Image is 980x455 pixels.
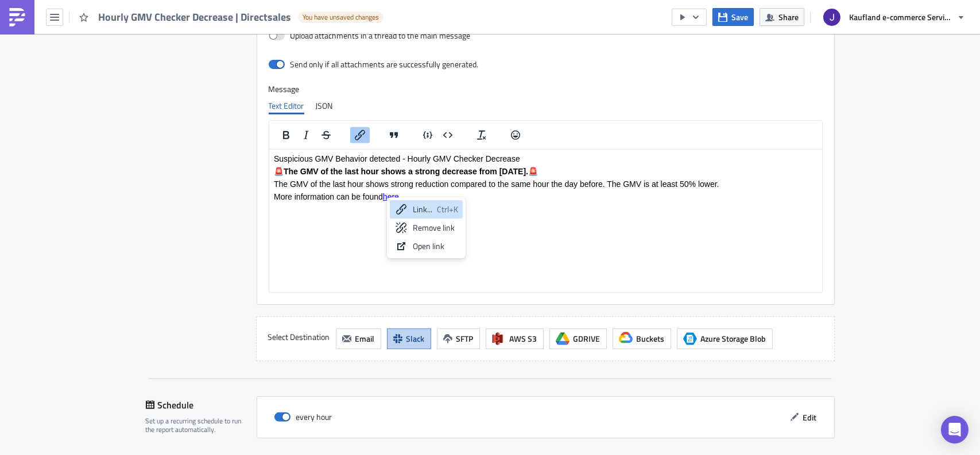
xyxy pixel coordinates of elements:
button: Insert/edit link [350,127,370,143]
button: Insert code line [418,127,437,143]
div: Text Editor [269,97,304,114]
button: Blockquote [384,127,404,143]
div: Ctrl+K [437,202,458,216]
label: Select Destination [268,328,330,346]
span: Kaufland e-commerce Services GmbH & Co. KG [849,11,952,23]
button: Insert code block [438,127,458,143]
span: Share [778,11,799,23]
span: Buckets [637,332,665,345]
button: Azure Storage BlobAzure Storage Blob [677,328,773,349]
div: Set up a recurring schedule to run the report automatically. [146,416,249,434]
button: Email [336,328,381,349]
img: PushMetrics [8,8,26,26]
span: AWS S3 [510,332,537,345]
div: JSON [316,97,333,114]
span: Edit [803,411,817,423]
button: Emojis [506,127,525,143]
span: GDRIVE [574,332,601,345]
button: Slack [387,328,431,349]
span: Slack [406,332,425,345]
button: Strikethrough [316,127,336,143]
button: Bold [276,127,296,143]
div: Remove link [413,221,458,235]
span: Hourly GMV Checker Decrease | Directsales [98,10,292,24]
button: Buckets [613,328,671,349]
button: Share [760,8,804,26]
div: Open Intercom Messenger [941,416,969,443]
button: Kaufland e-commerce Services GmbH & Co. KG [816,5,971,30]
div: every hour [274,408,332,426]
button: SFTP [437,328,480,349]
div: Remove link [390,219,463,237]
span: You have unsaved changes [303,13,379,22]
label: Upload attachments in a thread to the main message [269,30,471,41]
span: Save [731,11,748,23]
button: Save [712,8,754,26]
span: SFTP [456,332,474,345]
span: Azure Storage Blob [683,332,697,346]
button: Edit [784,408,823,426]
div: Link... [413,202,432,216]
button: Italic [296,127,316,143]
button: Clear formatting [472,127,491,143]
span: Email [355,332,375,345]
div: Open link [413,239,458,253]
div: Send only if all attachments are successfully generated. [290,59,479,70]
div: Schedule [146,396,257,414]
button: GDRIVE [549,328,607,349]
div: Open link [390,237,463,255]
div: Link... [390,200,463,219]
label: Message [269,84,823,94]
iframe: Rich Text Area [269,150,822,292]
span: Azure Storage Blob [701,332,766,345]
button: AWS S3 [486,328,544,349]
img: Avatar [822,7,842,27]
